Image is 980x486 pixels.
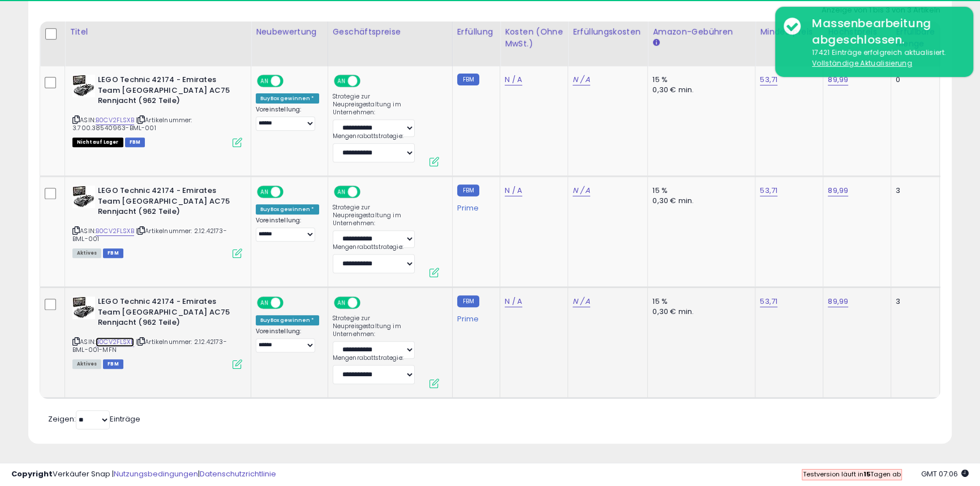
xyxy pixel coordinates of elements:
font: Geschäftspreise [333,26,401,37]
img: 51-gZ-XuRML._SL40_.jpg [72,296,95,319]
font: N / A [505,185,522,196]
font: ASIN: [80,226,96,235]
font: LEGO Technic 42174 - Emirates Team [GEOGRAPHIC_DATA] AC75 Rennjacht (962 Teile) [98,74,230,106]
img: 51-gZ-XuRML._SL40_.jpg [72,186,95,208]
font: Vollständige Aktualisierung [812,58,912,68]
a: 89,99 [828,296,848,307]
font: Mindestpreis [760,26,812,37]
font: Erfüllungskosten [573,26,641,37]
font: AN [260,77,268,85]
font: | [136,337,137,346]
font: AN [337,299,345,307]
font: GMT 07:06 [921,468,958,479]
font: LEGO Technic 42174 - Emirates Team [GEOGRAPHIC_DATA] AC75 Rennjacht (962 Teile) [98,296,230,328]
span: Alle Angebote, die derzeit bei Amazon zum Kauf verfügbar sind [72,359,101,369]
font: 3 [896,296,900,307]
a: N / A [505,296,522,307]
font: 15 [863,470,870,479]
font: B0CV2FLSXB [96,115,134,124]
font: | [136,115,137,124]
font: AN [337,77,345,85]
font: Voreinstellung: [256,105,301,114]
font: Erfüllung [457,26,493,37]
font: 89,99 [828,185,848,196]
font: Strategie zur Neupreisgestaltung im Unternehmen: [333,203,401,227]
font: Kosten (ohne MwSt.) [505,26,562,49]
a: 53,71 [760,296,777,307]
font: 53,71 [760,74,777,85]
font: Datenschutzrichtlinie [200,468,276,479]
font: | [136,226,137,235]
font: ASIN: [80,337,96,346]
font: Mengenrabattstrategie: [333,243,403,251]
font: | [198,468,200,479]
font: Artikelnummer: 2.12.42173-BML-001-MFN [72,337,227,354]
font: Aktives [77,361,97,367]
a: 89,99 [828,74,848,85]
font: FBM [463,75,474,84]
font: 15 % [652,296,668,307]
font: Nicht auf Lager [77,139,119,145]
font: Tagen ab [870,470,901,479]
font: B0CV2FLSXB [96,337,134,346]
span: Alle Angebote, die derzeit bei Amazon zum Kauf verfügbar sind [72,248,101,258]
font: Voreinstellung: [256,216,301,225]
font: Neubewertung [256,26,316,37]
font: FBM [108,250,119,256]
font: ASIN: [80,115,96,124]
font: 17421 Einträge erfolgreich aktualisiert. [812,48,946,57]
font: Mengenrabattstrategie: [333,354,403,362]
font: Mengenrabattstrategie: [333,132,403,140]
font: Artikelnummer: 3.700.38540963-BML-001 [72,115,192,132]
a: N / A [505,74,522,85]
font: 3 [896,185,900,196]
a: 53,71 [760,185,777,196]
font: Prime [457,313,479,324]
font: FBM [463,297,474,306]
font: 89,99 [828,74,848,85]
font: Einträge [110,414,140,424]
font: Aktives [77,250,97,256]
small: Amazon-Gebühren. [652,38,659,48]
img: 51-gZ-XuRML._SL40_.jpg [72,75,95,97]
font: LEGO Technic 42174 - Emirates Team [GEOGRAPHIC_DATA] AC75 Rennjacht (962 Teile) [98,185,230,217]
font: N / A [573,74,590,85]
a: B0CV2FLSXB [96,115,134,125]
font: AN [260,188,268,196]
span: 14.08.2025 07:06 GMT [921,468,969,479]
font: N / A [573,185,590,196]
a: B0CV2FLSXB [96,337,134,347]
font: Strategie zur Neupreisgestaltung im Unternehmen: [333,314,401,338]
a: N / A [573,185,590,196]
font: Zeigen: [48,414,76,424]
font: BuyBox gewinnen * [260,206,315,213]
font: Anzeige von 1 bis 3 von 3 Artikeln [822,5,940,15]
font: 0 [896,74,900,85]
a: Nutzungsbedingungen [114,468,198,479]
font: Amazon-Gebühren [652,26,732,37]
font: FBM [108,361,119,367]
font: Strategie zur Neupreisgestaltung im Unternehmen: [333,92,401,117]
font: Massenbearbeitung abgeschlossen. [812,15,931,48]
font: 0,30 € min. [652,195,694,206]
font: 0,30 € min. [652,84,694,95]
font: B0CV2FLSXB [96,226,134,235]
font: N / A [505,74,522,85]
font: Titel [70,26,88,37]
font: Prime [457,203,479,213]
font: Copyright [11,468,53,479]
a: 53,71 [760,74,777,85]
span: Alle Angebote, die derzeit nicht vorrätig und bei Amazon nicht zum Kauf verfügbar sind [72,137,123,147]
font: Verkäufer Snap | [53,468,114,479]
font: 15 % [652,74,668,85]
font: 0,30 € min. [652,306,694,317]
font: Testversion läuft in [803,470,863,479]
a: N / A [573,296,590,307]
font: BuyBox gewinnen * [260,95,315,102]
font: Voreinstellung: [256,327,301,336]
